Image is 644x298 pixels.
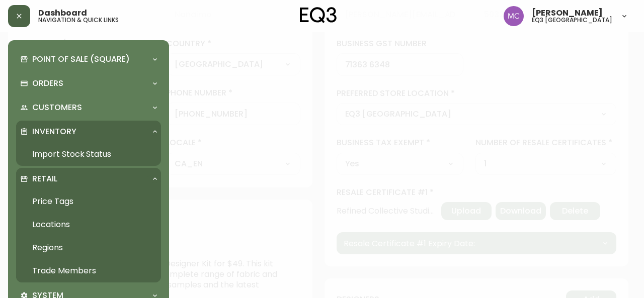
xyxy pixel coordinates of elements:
a: Trade Members [16,259,161,282]
p: Point of Sale (Square) [32,54,130,65]
a: Locations [16,213,161,236]
a: Regions [16,236,161,259]
div: Retail [16,168,161,190]
div: Inventory [16,121,161,143]
h5: navigation & quick links [38,17,119,23]
span: Dashboard [38,9,87,17]
img: 6dbdb61c5655a9a555815750a11666cc [504,6,524,26]
img: logo [300,7,337,23]
p: Inventory [32,126,76,137]
div: Point of Sale (Square) [16,48,161,70]
div: Customers [16,96,161,119]
p: Customers [32,102,82,113]
h5: eq3 [GEOGRAPHIC_DATA] [532,17,612,23]
p: Orders [32,78,63,89]
span: [PERSON_NAME] [532,9,603,17]
a: Price Tags [16,190,161,213]
p: Retail [32,173,57,184]
a: Import Stock Status [16,143,161,166]
div: Orders [16,72,161,94]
